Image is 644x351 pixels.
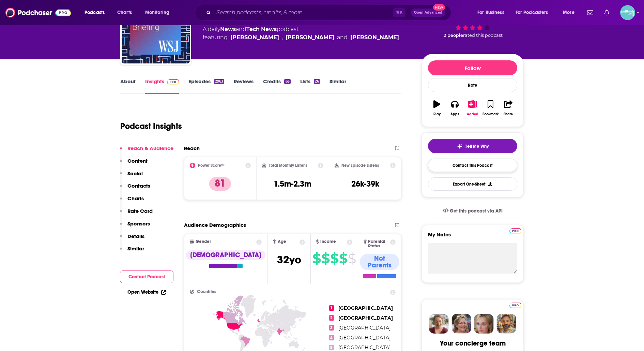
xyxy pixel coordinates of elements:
a: Pro website [509,302,521,308]
span: Charts [117,8,132,17]
span: $ [330,253,338,264]
a: [PERSON_NAME] [350,33,399,42]
img: tell me why sparkle [457,144,462,149]
span: Countries [197,290,216,294]
a: Lists26 [300,78,320,94]
button: Share [500,96,517,120]
button: Open AdvancedNew [411,9,445,17]
span: [GEOGRAPHIC_DATA] [338,305,393,311]
span: For Podcasters [516,8,548,17]
span: featuring [203,33,399,42]
p: Charts [127,195,144,202]
h2: Reach [184,145,200,151]
a: Show notifications dropdown [601,7,612,18]
span: 3 [329,325,334,331]
button: Details [120,233,144,246]
span: $ [312,253,321,264]
button: Added [464,96,481,120]
div: [PERSON_NAME] [286,33,334,42]
label: My Notes [428,231,517,243]
img: Podchaser - Follow, Share and Rate Podcasts [5,6,71,19]
div: Play [433,112,441,116]
a: Pro website [509,227,521,234]
button: Content [120,158,148,170]
img: Podchaser Pro [509,228,521,234]
span: , [282,33,283,42]
span: [GEOGRAPHIC_DATA] [338,325,390,331]
a: Amanda Lewellyn [230,33,279,42]
span: Monitoring [145,8,169,17]
span: 4 [329,335,334,340]
h2: Audience Demographics [184,222,246,228]
span: 5 [329,345,334,350]
span: $ [348,253,356,264]
a: InsightsPodchaser Pro [145,78,179,94]
img: Jules Profile [474,314,494,334]
span: 2 people [444,33,463,38]
p: Contacts [127,182,150,189]
span: [GEOGRAPHIC_DATA] [338,315,393,321]
a: Episodes2963 [188,78,224,94]
div: Bookmark [482,112,499,116]
div: 63 [284,79,290,84]
button: Follow [428,60,517,75]
p: Details [127,233,144,239]
button: Social [120,170,143,183]
a: Get this podcast via API [437,203,508,219]
span: rated this podcast [463,33,503,38]
img: Barbara Profile [451,314,471,334]
span: $ [339,253,347,264]
span: 2 [329,315,334,321]
a: Show notifications dropdown [584,7,596,18]
a: Contact This Podcast [428,159,517,172]
div: Share [504,112,513,116]
h3: 26k-39k [351,179,379,189]
h3: 1.5m-2.3m [274,179,311,189]
span: Parental Status [368,239,389,248]
div: Your concierge team [440,339,506,348]
span: Age [278,239,286,244]
button: open menu [140,7,178,18]
div: Added [467,112,478,116]
h2: New Episode Listens [341,163,379,168]
span: Logged in as JessicaPellien [620,5,635,20]
p: Social [127,170,143,177]
div: Rate [428,78,517,92]
button: open menu [511,7,558,18]
div: A daily podcast [203,25,399,42]
span: More [563,8,574,17]
span: Podcasts [85,8,105,17]
span: New [433,4,445,11]
div: Apps [450,112,459,116]
button: Rate Card [120,208,153,220]
button: open menu [80,7,113,18]
h1: Podcast Insights [120,121,182,131]
p: Reach & Audience [127,145,173,151]
p: Rate Card [127,208,153,214]
button: open menu [558,7,583,18]
span: For Business [477,8,504,17]
div: [DEMOGRAPHIC_DATA] [186,250,265,260]
button: open menu [473,7,513,18]
button: Charts [120,195,144,208]
span: 32 yo [277,253,301,266]
img: Sydney Profile [429,314,449,334]
img: Podchaser Pro [167,79,179,85]
button: Contacts [120,182,150,195]
a: About [120,78,136,94]
button: Sponsors [120,220,150,233]
a: News [220,26,236,32]
img: Podchaser Pro [509,303,521,308]
a: Credits63 [263,78,290,94]
button: Show profile menu [620,5,635,20]
p: 81 [209,177,231,191]
a: Similar [329,78,346,94]
button: Bookmark [481,96,499,120]
span: $ [321,253,329,264]
p: Sponsors [127,220,150,227]
span: Tell Me Why [465,144,489,149]
button: tell me why sparkleTell Me Why [428,139,517,153]
button: Export One-Sheet [428,177,517,191]
a: Reviews [234,78,254,94]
